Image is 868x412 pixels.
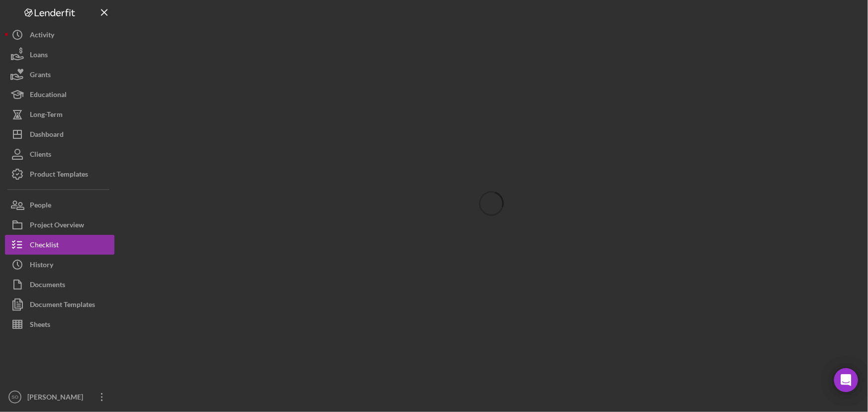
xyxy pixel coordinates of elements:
[30,45,48,67] div: Loans
[11,395,18,400] text: SO
[30,144,51,167] div: Clients
[30,104,63,127] div: Long-Term
[30,124,64,147] div: Dashboard
[5,85,114,104] button: Educational
[30,85,67,107] div: Educational
[5,195,114,215] button: People
[5,144,114,164] button: Clients
[5,124,114,144] button: Dashboard
[5,314,114,334] button: Sheets
[30,215,84,237] div: Project Overview
[834,368,858,392] div: Open Intercom Messenger
[30,195,51,217] div: People
[5,164,114,184] button: Product Templates
[5,65,114,85] button: Grants
[30,65,51,87] div: Grants
[5,45,114,65] button: Loans
[30,295,95,317] div: Document Templates
[5,215,114,235] button: Project Overview
[30,255,53,277] div: History
[30,25,54,47] div: Activity
[5,275,114,295] button: Documents
[25,387,90,410] div: [PERSON_NAME]
[5,104,114,124] button: Long-Term
[30,275,65,297] div: Documents
[30,314,50,337] div: Sheets
[5,25,114,45] button: Activity
[5,295,114,314] button: Document Templates
[5,387,114,407] button: SO[PERSON_NAME]
[30,164,88,187] div: Product Templates
[5,235,114,255] button: Checklist
[5,255,114,275] button: History
[30,235,59,257] div: Checklist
